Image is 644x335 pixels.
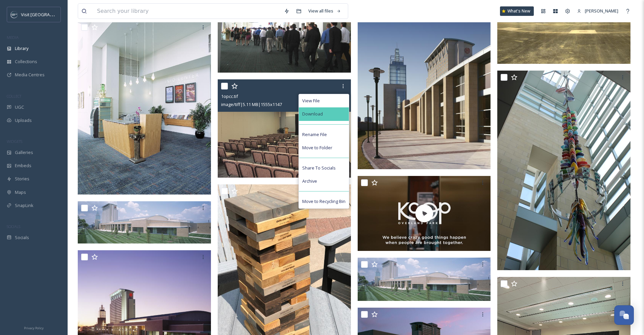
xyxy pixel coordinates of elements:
span: 1opcc.tif [221,93,238,99]
a: [PERSON_NAME] [574,4,622,18]
span: UGC [15,104,24,110]
span: Move to Folder [302,145,332,151]
span: View File [302,98,320,104]
span: Uploads [15,117,32,124]
span: Socials [15,234,29,241]
img: 9opcc3sponsors.tif [78,21,211,195]
span: Galleries [15,149,33,156]
span: Move to Recycling Bin [302,198,345,205]
span: Library [15,45,28,52]
span: image/tiff | 5.11 MB | 1555 x 1147 [221,101,282,107]
span: WIDGETS [7,139,22,144]
span: Privacy Policy [24,326,44,330]
span: Stories [15,176,29,182]
span: [PERSON_NAME] [585,8,618,14]
span: MEDIA [7,35,19,40]
img: OPCC-pano-2.jpg [78,201,211,244]
span: Download [302,111,323,117]
img: thumbnail [358,176,491,251]
a: View all files [305,4,344,18]
span: Share To Socials [302,165,336,171]
span: Collections [15,58,37,65]
img: 1opcc.tif [218,79,351,177]
span: Rename File [302,131,327,138]
img: c3es6xdrejuflcaqpovn.png [11,11,18,18]
a: Privacy Policy [24,324,44,332]
img: OPCC pano 2.tif [358,258,491,301]
span: Visit [GEOGRAPHIC_DATA] [21,11,73,18]
input: Search your library [94,4,281,19]
button: Open Chat [614,305,634,325]
span: COLLECT [7,94,21,99]
a: What's New [500,6,534,16]
span: Maps [15,189,26,196]
span: Embeds [15,162,31,169]
span: Media Centres [15,72,45,78]
span: SOCIALS [7,224,20,229]
span: Archive [302,178,317,184]
img: IMG_9335.JPG [497,71,630,270]
span: SnapLink [15,202,33,209]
